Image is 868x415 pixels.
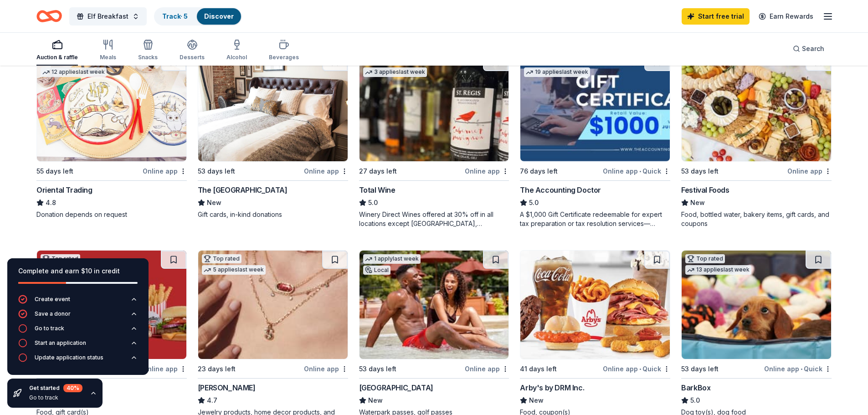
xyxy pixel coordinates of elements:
[143,165,187,177] div: Online app
[63,384,82,392] div: 40 %
[36,210,187,219] div: Donation depends on request
[681,382,710,393] div: BarkBox
[198,251,348,359] img: Image for Kendra Scott
[524,67,590,77] div: 19 applies last week
[207,197,221,208] span: New
[202,254,241,263] div: Top rated
[682,8,750,25] a: Start free trial
[520,382,584,393] div: Arby's by DRM Inc.
[35,296,70,303] div: Create event
[198,52,348,219] a: Image for The Charmant HotelLocal53 days leftOnline appThe [GEOGRAPHIC_DATA]NewGift cards, in-kin...
[35,325,64,332] div: Go to track
[304,363,348,374] div: Online app
[154,7,242,26] button: Track· 5Discover
[787,165,832,177] div: Online app
[368,197,378,208] span: 5.0
[529,197,539,208] span: 5.0
[359,52,509,228] a: Image for Total WineTop rated3 applieslast week27 days leftOnline appTotal Wine5.0Winery Direct W...
[198,382,256,393] div: [PERSON_NAME]
[269,36,299,66] button: Beverages
[685,265,751,275] div: 13 applies last week
[18,295,138,309] button: Create event
[100,36,116,66] button: Meals
[359,210,509,228] div: Winery Direct Wines offered at 30% off in all locations except [GEOGRAPHIC_DATA], [GEOGRAPHIC_DAT...
[18,266,138,277] div: Complete and earn $10 in credit
[204,12,234,20] a: Discover
[359,364,396,374] div: 53 days left
[37,251,186,359] img: Image for Portillo's
[465,363,509,374] div: Online app
[198,210,348,219] div: Gift cards, in-kind donations
[100,54,116,61] div: Meals
[198,364,236,374] div: 23 days left
[802,43,824,54] span: Search
[226,36,247,66] button: Alcohol
[18,353,138,368] button: Update application status
[681,210,832,228] div: Food, bottled water, bakery items, gift cards, and coupons
[764,363,832,374] div: Online app Quick
[202,265,266,275] div: 5 applies last week
[29,384,82,392] div: Get started
[690,197,705,208] span: New
[36,5,62,27] a: Home
[37,53,186,161] img: Image for Oriental Trading
[681,364,719,374] div: 53 days left
[36,184,92,195] div: Oriental Trading
[226,54,247,61] div: Alcohol
[520,166,558,177] div: 76 days left
[363,67,427,77] div: 3 applies last week
[36,52,187,219] a: Image for Oriental TradingTop rated12 applieslast week55 days leftOnline appOriental Trading4.8Do...
[753,8,819,25] a: Earn Rewards
[198,53,348,161] img: Image for The Charmant Hotel
[520,251,670,359] img: Image for Arby's by DRM Inc.
[681,52,832,228] a: Image for Festival FoodsLocal53 days leftOnline appFestival FoodsNewFood, bottled water, bakery i...
[520,53,670,161] img: Image for The Accounting Doctor
[639,168,641,175] span: •
[162,12,188,20] a: Track· 5
[18,309,138,324] button: Save a donor
[520,184,601,195] div: The Accounting Doctor
[520,52,670,228] a: Image for The Accounting DoctorTop rated19 applieslast week76 days leftOnline app•QuickThe Accoun...
[520,364,557,374] div: 41 days left
[41,67,107,77] div: 12 applies last week
[786,40,832,58] button: Search
[520,210,670,228] div: A $1,000 Gift Certificate redeemable for expert tax preparation or tax resolution services—recipi...
[35,339,86,347] div: Start an application
[639,365,641,373] span: •
[363,266,390,275] div: Local
[18,324,138,338] button: Go to track
[143,363,187,374] div: Online app
[138,54,158,61] div: Snacks
[801,365,802,373] span: •
[180,36,205,66] button: Desserts
[87,11,128,22] span: Elf Breakfast
[681,184,729,195] div: Festival Foods
[603,165,670,177] div: Online app Quick
[207,395,217,406] span: 4.7
[36,36,78,66] button: Auction & raffle
[359,184,395,195] div: Total Wine
[368,395,383,406] span: New
[35,354,103,361] div: Update application status
[690,395,700,406] span: 5.0
[529,395,544,406] span: New
[29,394,82,401] div: Go to track
[465,165,509,177] div: Online app
[681,166,719,177] div: 53 days left
[269,54,299,61] div: Beverages
[359,382,433,393] div: [GEOGRAPHIC_DATA]
[180,54,205,61] div: Desserts
[360,251,509,359] img: Image for Chula Vista Resort
[36,166,73,177] div: 55 days left
[36,54,78,61] div: Auction & raffle
[685,254,725,263] div: Top rated
[46,197,56,208] span: 4.8
[359,166,397,177] div: 27 days left
[363,254,421,264] div: 1 apply last week
[198,184,288,195] div: The [GEOGRAPHIC_DATA]
[360,53,509,161] img: Image for Total Wine
[682,251,831,359] img: Image for BarkBox
[138,36,158,66] button: Snacks
[35,310,71,318] div: Save a donor
[304,165,348,177] div: Online app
